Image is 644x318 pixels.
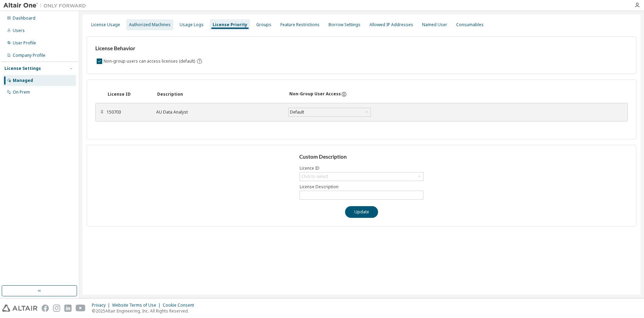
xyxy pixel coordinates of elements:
div: Consumables [456,22,484,28]
div: License Usage [91,22,120,28]
div: User Profile [13,40,36,46]
div: ⠿ [100,109,104,115]
div: Managed [13,78,33,83]
div: Borrow Settings [329,22,361,28]
div: Feature Restrictions [280,22,320,28]
div: Cookie Consent [163,303,198,308]
div: AU Data Analyst [156,109,280,115]
div: Allowed IP Addresses [369,22,413,28]
div: License ID [108,92,149,97]
div: Named User [422,22,447,28]
label: Non-group users can access licenses (default) [104,57,196,65]
img: youtube.svg [76,305,86,312]
h3: Custom Description [299,153,424,160]
div: Authorized Machines [129,22,171,28]
img: instagram.svg [53,305,60,312]
div: 150703 [107,109,148,115]
div: Description [157,92,281,97]
div: Usage Logs [180,22,204,28]
div: Non-Group User Access [289,91,341,97]
label: Licence ID [300,166,423,171]
div: Users [13,28,25,33]
div: Privacy [92,303,112,308]
svg: By default any user not assigned to any group can access any license. Turn this setting off to di... [196,58,203,64]
div: Default [289,108,371,116]
p: © 2025 Altair Engineering, Inc. All Rights Reserved. [92,308,198,314]
div: Company Profile [13,53,45,58]
img: altair_logo.svg [2,305,37,312]
label: License Description [300,184,423,190]
div: License Settings [4,66,41,71]
div: Website Terms of Use [112,303,163,308]
button: Update [345,206,378,218]
img: facebook.svg [42,305,49,312]
div: Click to select [300,172,423,181]
div: Groups [256,22,271,28]
div: Default [289,108,305,116]
div: On Prem [13,89,30,95]
div: Dashboard [13,15,35,21]
div: License Priority [213,22,247,28]
div: Click to select [301,174,328,179]
img: linkedin.svg [64,305,72,312]
h3: License Behavior [95,45,202,52]
img: Altair One [3,2,89,9]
